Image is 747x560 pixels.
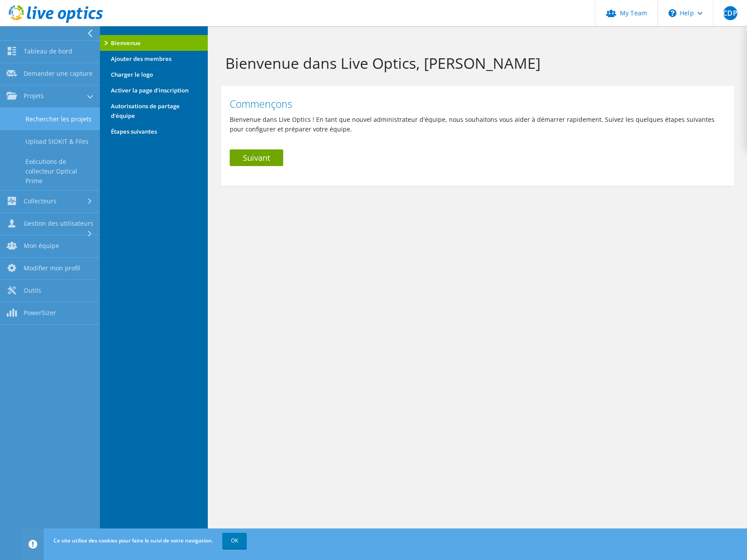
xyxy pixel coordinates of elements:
a: OK [222,533,247,549]
a: Suivant [230,149,283,166]
li: Étapes suivantes [100,124,208,139]
li: Autorisations de partage d'équipe [100,98,208,124]
li: Bienvenue [100,35,208,51]
h2: Commençons [230,99,725,109]
li: Ajouter des membres [100,51,208,67]
svg: \n [669,9,676,17]
span: Ce site utilise des cookies pour faire le suivi de votre navigation. [53,537,213,544]
h1: Bienvenue dans Live Optics, [PERSON_NAME] [225,54,725,72]
li: Activer la page d'inscription [100,82,208,98]
li: Charger le logo [100,67,208,82]
span: CDP [723,6,737,20]
p: Bienvenue dans Live Optics ! En tant que nouvel administrateur d'équipe, nous souhaitons vous aid... [230,115,725,134]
